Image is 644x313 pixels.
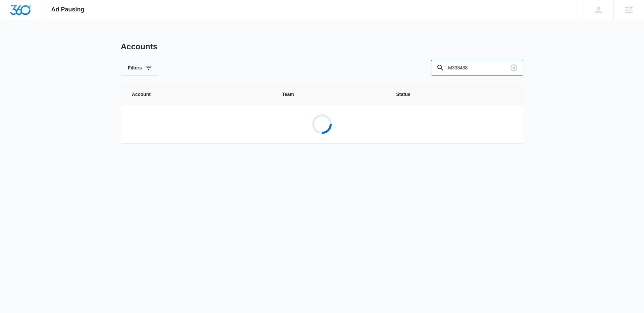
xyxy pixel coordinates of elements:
[396,91,512,98] span: Status
[121,42,157,52] h1: Accounts
[132,91,266,98] span: Account
[508,62,519,73] button: Clear
[51,6,85,13] span: Ad Pausing
[431,60,523,76] input: Search By Account Number
[282,91,380,98] span: Team
[121,60,158,76] button: Filters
